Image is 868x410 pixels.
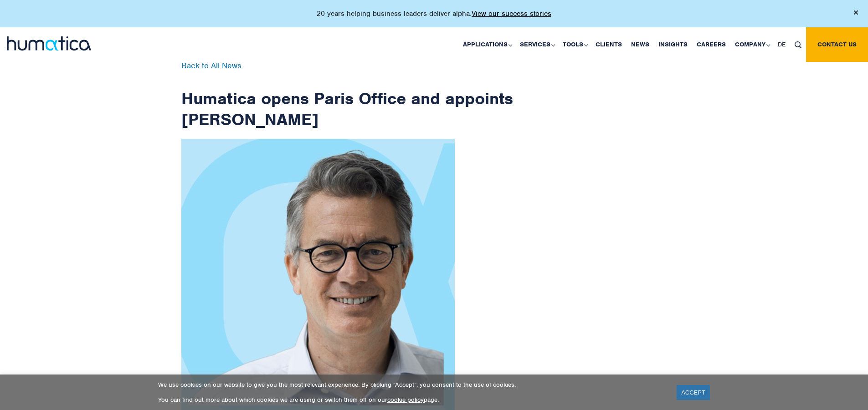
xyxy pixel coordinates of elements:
a: cookie policy [387,396,424,404]
p: You can find out more about which cookies we are using or switch them off on our page. [158,396,665,404]
a: Insights [654,27,692,62]
a: Clients [591,27,627,62]
a: ACCEPT [677,385,710,400]
a: DE [773,27,790,62]
a: Services [515,27,558,62]
a: Company [730,27,773,62]
a: Careers [692,27,730,62]
img: search_icon [795,41,801,48]
a: View our success stories [472,9,551,18]
img: logo [7,36,91,51]
p: We use cookies on our website to give you the most relevant experience. By clicking “Accept”, you... [158,381,665,389]
h1: Humatica opens Paris Office and appoints [PERSON_NAME] [181,62,514,130]
a: Back to All News [181,61,241,71]
a: Contact us [806,27,868,62]
p: 20 years helping business leaders deliver alpha. [317,9,551,18]
span: DE [778,40,786,48]
a: Tools [558,27,591,62]
a: Applications [458,27,515,62]
a: News [627,27,654,62]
